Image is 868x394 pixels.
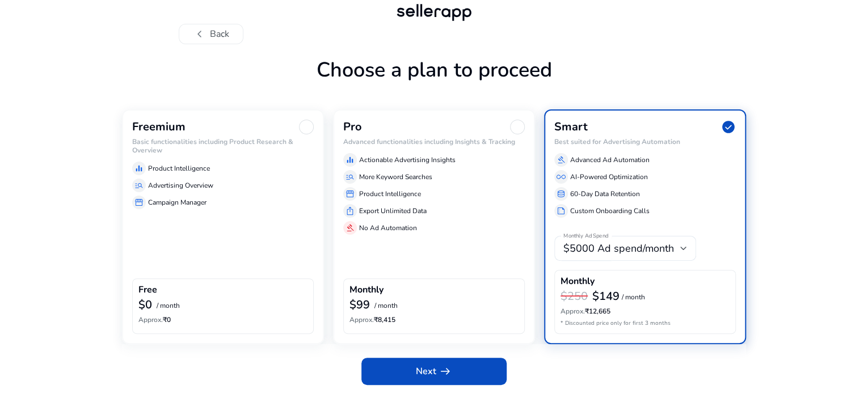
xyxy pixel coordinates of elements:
[343,120,362,134] h3: Pro
[148,180,213,190] p: Advertising Overview
[359,223,417,233] p: No Ad Automation
[138,315,163,324] span: Approx.
[554,138,736,146] h6: Best suited for Advertising Automation
[557,155,566,164] span: gavel
[554,120,588,134] h3: Smart
[561,319,730,328] p: * Discounted price only for first 3 months
[349,297,370,312] b: $99
[349,315,374,324] span: Approx.
[416,365,452,378] span: Next
[359,155,456,165] p: Actionable Advertising Insights
[134,198,144,207] span: storefront
[561,290,588,303] h3: $250
[361,358,507,385] button: Nextarrow_right_alt
[570,172,648,182] p: AI-Powered Optimization
[134,181,144,190] span: manage_search
[359,206,427,216] p: Export Unlimited Data
[563,242,674,255] span: $5000 Ad spend/month
[148,163,210,173] p: Product Intelligence
[138,316,307,324] h6: ₹0
[359,189,421,199] p: Product Intelligence
[563,232,608,240] mat-label: Monthly Ad Spend
[570,155,650,165] p: Advanced Ad Automation
[345,223,355,232] span: gavel
[561,276,595,287] h4: Monthly
[345,172,355,181] span: manage_search
[179,24,243,44] button: chevron_leftBack
[557,189,566,198] span: database
[132,138,314,154] h6: Basic functionalities including Product Research & Overview
[132,120,186,134] h3: Freemium
[374,302,398,310] p: / month
[134,164,144,173] span: equalizer
[122,58,746,109] h1: Choose a plan to proceed
[345,206,355,215] span: ios_share
[592,289,620,304] b: $149
[349,285,384,295] h4: Monthly
[557,172,566,181] span: all_inclusive
[557,206,566,215] span: summarize
[138,285,157,295] h4: Free
[345,189,355,198] span: storefront
[561,307,585,316] span: Approx.
[343,138,525,146] h6: Advanced functionalities including Insights & Tracking
[138,297,152,312] b: $0
[345,155,355,164] span: equalizer
[359,172,432,182] p: More Keyword Searches
[721,120,736,134] span: check_circle
[570,189,640,199] p: 60-Day Data Retention
[439,365,452,378] span: arrow_right_alt
[148,197,207,207] p: Campaign Manager
[193,27,207,41] span: chevron_left
[570,206,650,216] p: Custom Onboarding Calls
[349,316,519,324] h6: ₹8,415
[157,302,180,310] p: / month
[561,307,730,315] h6: ₹12,665
[622,294,645,301] p: / month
